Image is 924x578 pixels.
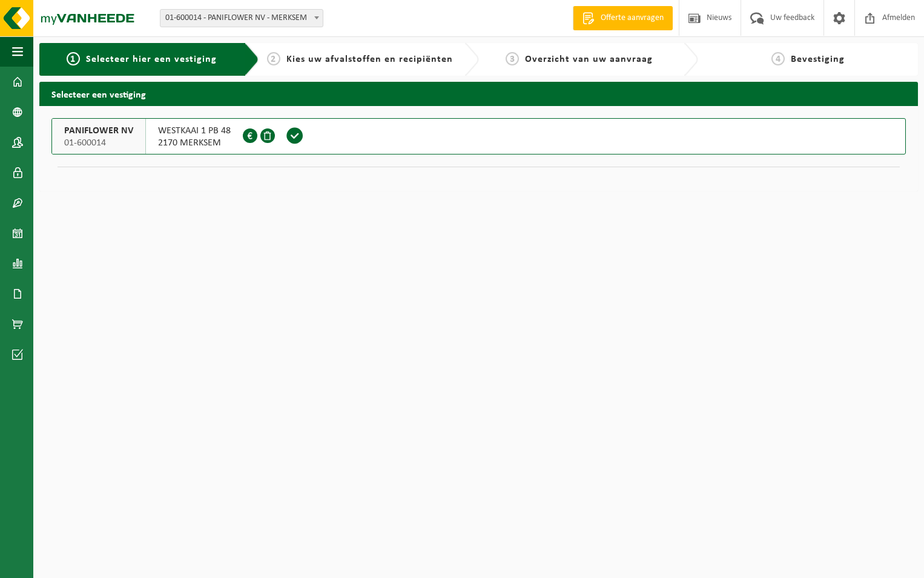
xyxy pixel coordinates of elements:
[573,6,673,30] a: Offerte aanvragen
[51,118,906,154] button: PANIFLOWER NV 01-600014 WESTKAAI 1 PB 482170 MERKSEM
[64,125,133,137] span: PANIFLOWER NV
[771,52,785,65] span: 4
[160,9,323,27] span: 01-600014 - PANIFLOWER NV - MERKSEM
[791,55,845,64] span: Bevestiging
[158,125,231,137] span: WESTKAAI 1 PB 48
[160,10,323,27] span: 01-600014 - PANIFLOWER NV - MERKSEM
[158,137,231,149] span: 2170 MERKSEM
[64,137,133,149] span: 01-600014
[525,55,653,64] span: Overzicht van uw aanvraag
[67,52,80,65] span: 1
[598,12,667,24] span: Offerte aanvragen
[286,55,453,64] span: Kies uw afvalstoffen en recipiënten
[267,52,280,65] span: 2
[506,52,519,65] span: 3
[86,55,217,64] span: Selecteer hier een vestiging
[39,82,918,105] h2: Selecteer een vestiging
